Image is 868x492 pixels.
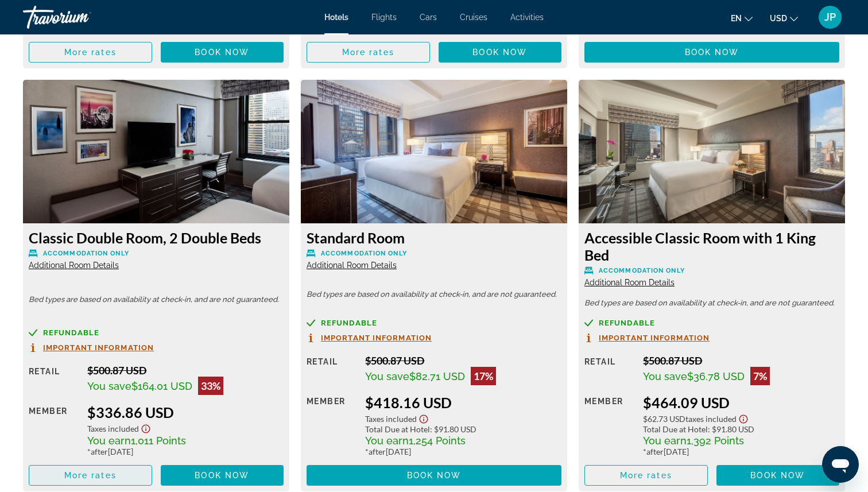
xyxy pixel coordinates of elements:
span: More rates [342,48,394,57]
a: Cruises [460,13,487,22]
button: Important Information [584,333,710,343]
h3: Classic Double Room, 2 Double Beds [29,229,284,246]
a: Refundable [29,328,284,337]
span: Important Information [599,334,710,342]
span: Taxes included [365,414,417,424]
span: Book now [685,48,739,57]
div: 33% [198,377,223,395]
span: Additional Room Details [307,261,397,270]
img: Accessible Classic Room with 1 King Bed [579,80,845,223]
img: Standard Room [301,80,567,223]
span: $62.73 USD [643,414,685,424]
div: $336.86 USD [87,404,284,421]
span: More rates [64,48,117,57]
span: You save [643,370,687,382]
span: USD [770,14,787,23]
span: $164.01 USD [131,380,192,392]
span: Total Due at Hotel [365,424,430,434]
a: Activities [510,13,544,22]
p: Bed types are based on availability at check-in, and are not guaranteed. [29,296,284,304]
span: Important Information [321,334,432,342]
p: Bed types are based on availability at check-in, and are not guaranteed. [584,299,839,307]
div: Member [307,394,356,456]
button: Show Taxes and Fees disclaimer [139,421,153,434]
iframe: Button to launch messaging window [822,446,859,483]
span: You earn [365,435,409,447]
span: Book now [195,471,249,480]
div: Member [584,394,634,456]
button: Important Information [29,343,154,352]
div: * [DATE] [643,447,839,456]
span: Book now [195,48,249,57]
a: Travorium [23,2,138,32]
span: Refundable [321,319,377,327]
button: More rates [584,465,708,486]
button: Book now [161,42,284,63]
span: $82.71 USD [409,370,465,382]
span: Taxes included [685,414,737,424]
a: Flights [371,13,397,22]
button: Show Taxes and Fees disclaimer [737,411,750,424]
span: 1,011 Points [131,435,186,447]
button: Book now [439,42,562,63]
span: You earn [643,435,687,447]
span: Refundable [43,329,99,336]
div: * [DATE] [365,447,561,456]
div: $500.87 USD [643,354,839,367]
button: Important Information [307,333,432,343]
span: Accommodation Only [321,250,407,257]
span: Additional Room Details [584,278,675,287]
span: after [646,447,664,456]
div: $500.87 USD [87,364,284,377]
span: after [91,447,108,456]
a: Cars [420,13,437,22]
div: * [DATE] [87,447,284,456]
div: : $91.80 USD [365,424,561,434]
span: Important Information [43,344,154,351]
div: $418.16 USD [365,394,561,411]
span: Book now [750,471,805,480]
button: Book now [584,42,839,63]
span: More rates [620,471,672,480]
span: Accommodation Only [43,250,129,257]
button: User Menu [815,5,845,29]
div: 7% [750,367,770,385]
span: Total Due at Hotel [643,424,708,434]
span: More rates [64,471,117,480]
div: 17% [471,367,496,385]
span: You save [365,370,409,382]
button: Book now [161,465,284,486]
div: Retail [29,364,79,395]
div: Retail [307,354,356,385]
a: Refundable [584,319,839,327]
div: : $91.80 USD [643,424,839,434]
button: More rates [29,465,152,486]
button: More rates [307,42,430,63]
h3: Accessible Classic Room with 1 King Bed [584,229,839,264]
span: 1,254 Points [409,435,466,447]
span: Book now [407,471,462,480]
button: Change currency [770,10,798,26]
button: Show Taxes and Fees disclaimer [417,411,431,424]
img: Classic Double Room, 2 Double Beds [23,80,289,223]
span: Book now [472,48,527,57]
button: Change language [731,10,753,26]
div: Retail [584,354,634,385]
div: $464.09 USD [643,394,839,411]
span: after [369,447,386,456]
div: Member [29,404,79,456]
span: Additional Room Details [29,261,119,270]
span: 1,392 Points [687,435,744,447]
a: Refundable [307,319,561,327]
span: en [731,14,742,23]
div: $500.87 USD [365,354,561,367]
span: $36.78 USD [687,370,745,382]
button: Book now [716,465,840,486]
span: You save [87,380,131,392]
a: Hotels [324,13,348,22]
span: JP [824,11,836,23]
